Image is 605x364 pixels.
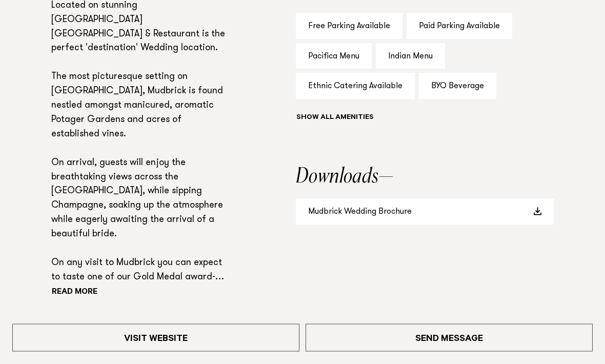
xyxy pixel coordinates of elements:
[419,73,496,99] div: BYO Beverage
[12,324,299,352] a: Visit Website
[296,73,415,99] div: Ethnic Catering Available
[306,324,593,352] a: Send Message
[376,44,445,70] div: Indian Menu
[296,44,372,70] div: Pacifica Menu
[296,199,554,225] a: Mudbrick Wedding Brochure
[407,13,512,39] div: Paid Parking Available
[296,167,554,188] h2: Downloads
[296,13,402,39] div: Free Parking Available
